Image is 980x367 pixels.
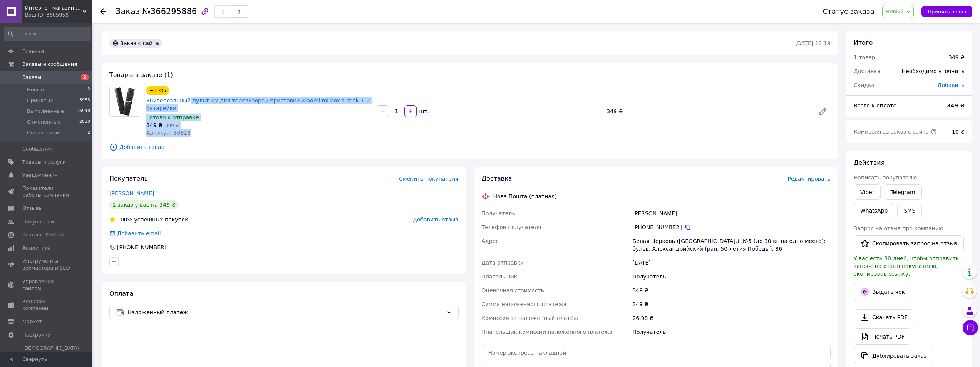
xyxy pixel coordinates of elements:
span: Готово к отправке [146,114,199,121]
span: Заказы и сообщения [22,61,77,68]
div: [PHONE_NUMBER] [632,223,831,231]
div: Белая Церковь ([GEOGRAPHIC_DATA].), №5 (до 30 кг на одно место): бульв. Александрийский (ран. 50-... [631,234,832,256]
button: Выдать чек [854,284,911,300]
a: Viber [854,184,881,200]
button: SMS [897,203,922,218]
div: [DATE] [631,256,832,270]
span: Артикул: 30823 [146,130,191,136]
span: Настройки [22,332,50,339]
span: №366295886 [142,7,197,16]
div: −13% [146,86,169,95]
span: 349 ₴ [146,122,162,128]
span: Сменить покупателя [399,176,458,182]
span: Новый [886,8,904,15]
span: 2810 [79,119,90,126]
div: Получатель [631,270,832,283]
span: Доставка [482,175,512,182]
b: 349 ₴ [947,102,965,109]
a: [PERSON_NAME] [109,190,154,196]
div: Получатель [631,325,832,339]
span: Запрос на отзыв про компанию [854,225,943,231]
div: Ваш ID: 3605958 [25,12,92,18]
span: Добавить [938,82,965,88]
a: Универсальный пульт ДУ для телевизора / приставки Xiaomi mi box s stick + 2 батарейки [146,97,370,111]
span: Дата отправки [482,260,524,266]
span: Всего к оплате [854,102,896,109]
div: [PERSON_NAME] [631,206,832,220]
div: Нова Пошта (платная) [491,193,559,200]
input: Поиск [4,27,91,41]
span: Оплата [109,290,133,297]
button: Чат с покупателем [963,320,978,335]
div: Добавить email [109,230,162,237]
span: Наложенный платеж [127,308,443,317]
span: 2 [81,74,89,80]
span: Телефон получателя [482,224,541,230]
span: Интернет-магазин PARNAS [25,5,83,12]
div: [PHONE_NUMBER] [116,243,167,251]
span: 100% [117,216,132,223]
img: Универсальный пульт ДУ для телевизора / приставки Xiaomi mi box s stick + 2 батарейки [110,86,140,116]
span: Добавить товар [109,143,831,151]
span: Адрес [482,238,499,244]
span: Сумма наложенного платежа [482,301,567,307]
span: [DEMOGRAPHIC_DATA] и счета [22,345,79,366]
span: У вас есть 30 дней, чтобы отправить запрос на отзыв покупателю, скопировав ссылку. [854,255,959,277]
span: Комиссия за заказ с сайта [854,129,937,135]
span: 16948 [77,108,90,115]
span: Показатели работы компании [22,185,71,199]
button: Дублировать заказ [854,348,933,364]
span: Редактировать [787,176,831,182]
span: Главная [22,48,44,55]
span: Оценочная стоимость [482,287,544,293]
span: Кошелек компании [22,298,71,312]
span: Плательщик [482,273,518,280]
span: Сообщения [22,146,52,152]
span: Маркет [22,318,42,325]
span: Каталог ProSale [22,231,64,238]
span: 2 [87,129,90,136]
span: Принять заказ [928,9,966,15]
button: Скопировать запрос на отзыв [854,235,964,251]
div: 349 ₴ [603,106,812,117]
div: шт. [417,107,430,115]
a: Редактировать [815,104,831,119]
span: Выполненные [27,108,64,115]
input: Номер экспресс-накладной [482,345,831,360]
span: Плательщик комиссии наложенного платежа [482,329,613,335]
a: Печать PDF [854,328,911,345]
a: Скачать PDF [854,309,914,325]
span: Отмененные [27,119,60,126]
div: 349 ₴ [631,297,832,311]
span: Товары в заказе (1) [109,71,173,79]
span: 5983 [79,97,90,104]
a: Telegram [884,184,921,200]
span: Скидка [854,82,874,88]
div: 349 ₴ [631,283,832,297]
div: Вернуться назад [100,8,106,15]
div: Заказ с сайта [109,39,162,48]
span: Комиссия за наложенный платёж [482,315,578,321]
a: WhatsApp [854,203,894,218]
span: Действия [854,159,885,166]
span: Доставка [854,68,880,74]
div: 349 ₴ [948,54,965,61]
span: 399 ₴ [165,123,179,128]
span: Товары и услуги [22,159,66,166]
div: успешных покупок [109,216,188,223]
div: 10 ₴ [947,123,969,140]
span: Покупатели [22,218,54,225]
div: Статус заказа [823,8,874,15]
span: Заказ [116,7,140,16]
span: Принятые [27,97,54,104]
span: Управление сайтом [22,278,71,292]
span: Добавить отзыв [413,216,458,223]
span: Оплаченные [27,129,60,136]
span: 1 товар [854,54,875,60]
span: Итого [854,39,873,46]
span: Отзывы [22,205,43,212]
span: Покупатель [109,175,148,182]
div: Добавить email [116,230,162,237]
span: Уведомления [22,172,57,179]
span: Получатель [482,210,515,216]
